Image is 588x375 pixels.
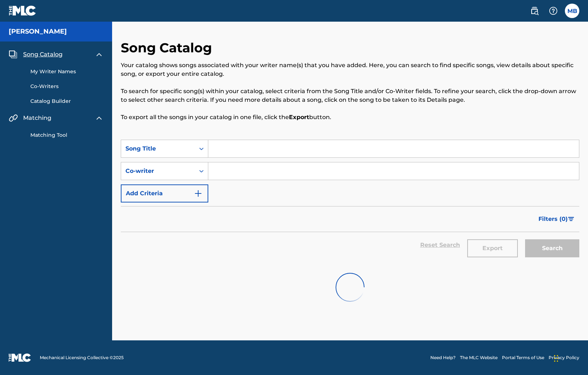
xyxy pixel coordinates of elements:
span: Filters ( 0 ) [538,215,568,223]
span: Matching [23,114,51,122]
form: Search Form [121,140,579,264]
iframe: Chat Widget [552,340,588,375]
div: Drag [554,348,558,369]
a: Portal Terms of Use [502,354,544,361]
a: Public Search [527,4,542,18]
div: Song Title [125,144,191,153]
span: Song Catalog [23,50,63,59]
a: My Writer Names [30,68,103,75]
p: Your catalog shows songs associated with your writer name(s) that you have added. Here, you can s... [121,61,579,78]
a: Need Help? [430,354,456,361]
h2: Song Catalog [121,40,216,56]
div: Help [546,4,561,18]
a: Song CatalogSong Catalog [9,50,63,59]
img: 9d2ae6d4665cec9f34b9.svg [194,189,203,198]
img: help [549,6,558,15]
img: expand [95,50,103,59]
p: To search for specific song(s) within your catalog, select criteria from the Song Title and/or Co... [121,87,579,104]
a: The MLC Website [460,354,498,361]
a: Privacy Policy [549,354,579,361]
img: MLC Logo [9,5,37,16]
img: filter [568,217,574,221]
img: Song Catalog [9,50,17,59]
button: Filters (0) [534,210,579,228]
a: Catalog Builder [30,97,103,105]
img: Matching [9,114,18,122]
img: logo [9,353,31,362]
img: expand [95,114,103,122]
button: Add Criteria [121,184,208,202]
img: search [530,6,539,15]
span: Mechanical Licensing Collective © 2025 [40,354,124,361]
div: User Menu [565,4,579,18]
a: Co-Writers [30,83,103,90]
h5: Victoria Banks [9,27,67,36]
a: Matching Tool [30,131,103,139]
div: Co-writer [125,167,191,175]
p: To export all the songs in your catalog in one file, click the button. [121,113,579,122]
strong: Export [289,114,309,121]
img: preloader [331,269,369,306]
